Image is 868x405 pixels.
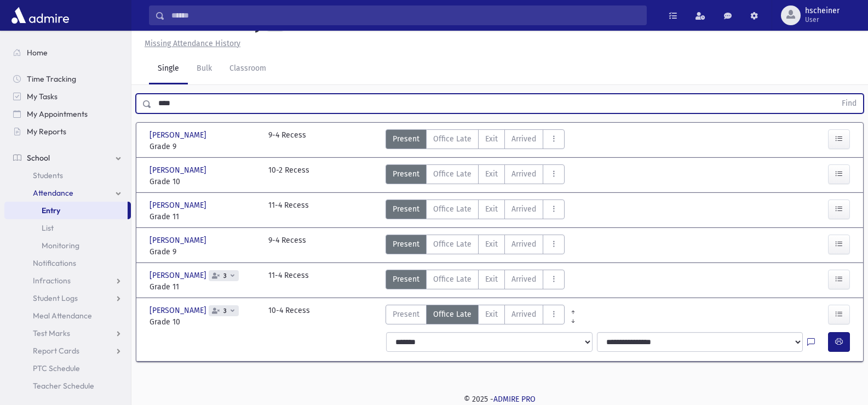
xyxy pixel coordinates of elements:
div: AttTypes [386,199,565,223]
span: Exit [485,168,498,180]
a: Notifications [4,254,131,272]
div: © 2025 - [149,393,850,405]
span: Office Late [433,238,472,250]
span: Exit [485,133,498,145]
span: Arrived [511,309,536,320]
span: Exit [485,309,498,320]
span: Teacher Schedule [33,381,94,391]
div: AttTypes [386,235,565,258]
span: [PERSON_NAME] [150,305,209,316]
span: [PERSON_NAME] [150,129,209,141]
span: Office Late [433,133,472,145]
span: [PERSON_NAME] [150,235,209,246]
span: Arrived [511,133,536,145]
span: Arrived [511,238,536,250]
a: Meal Attendance [4,307,131,324]
span: List [42,223,54,233]
span: Office Late [433,203,472,215]
a: Entry [4,202,128,219]
a: Teacher Schedule [4,377,131,395]
div: AttTypes [386,164,565,187]
span: Students [33,170,63,180]
a: Missing Attendance History [140,39,240,48]
span: Time Tracking [27,74,76,84]
span: Grade 10 [150,316,257,328]
span: 3 [221,272,229,279]
span: Grade 11 [150,211,257,223]
span: School [27,153,50,163]
span: PTC Schedule [33,363,80,373]
span: [PERSON_NAME] [150,164,209,176]
div: 11-4 Recess [268,270,309,293]
span: Entry [42,206,60,215]
span: Present [393,133,419,145]
span: Present [393,238,419,250]
input: Search [165,5,646,25]
span: Office Late [433,273,472,285]
span: 3 [221,307,229,315]
a: Report Cards [4,342,131,360]
div: AttTypes [386,270,565,293]
span: Infractions [33,276,71,286]
a: Test Marks [4,324,131,342]
a: My Tasks [4,88,131,105]
a: Home [4,44,131,61]
span: [PERSON_NAME] [150,270,209,281]
a: Classroom [221,54,275,84]
button: Find [835,94,863,113]
span: Present [393,309,419,320]
span: Present [393,273,419,285]
a: Single [149,54,188,84]
a: School [4,149,131,167]
a: Bulk [188,54,221,84]
span: Arrived [511,168,536,180]
span: Grade 11 [150,281,257,293]
u: Missing Attendance History [145,39,240,48]
span: Test Marks [33,328,70,338]
span: Present [393,203,419,215]
a: Students [4,167,131,184]
span: My Reports [27,127,66,136]
span: Home [27,48,48,58]
a: Attendance [4,184,131,202]
img: AdmirePro [9,4,72,26]
div: 9-4 Recess [268,235,306,258]
div: 9-4 Recess [268,129,306,152]
span: Arrived [511,203,536,215]
span: Grade 10 [150,176,257,187]
span: Attendance [33,188,73,198]
span: My Tasks [27,92,58,101]
span: Report Cards [33,346,79,356]
a: List [4,219,131,237]
span: Meal Attendance [33,311,92,321]
div: AttTypes [386,129,565,152]
a: Time Tracking [4,70,131,88]
span: Exit [485,203,498,215]
span: Exit [485,238,498,250]
span: Office Late [433,309,472,320]
span: hscheiner [805,7,840,15]
a: Infractions [4,272,131,289]
a: Student Logs [4,289,131,307]
span: Office Late [433,168,472,180]
span: Grade 9 [150,246,257,258]
span: Present [393,168,419,180]
span: My Appointments [27,109,88,119]
div: AttTypes [386,305,565,328]
div: 10-2 Recess [268,164,309,187]
a: My Appointments [4,105,131,123]
span: Arrived [511,273,536,285]
span: Notifications [33,258,76,268]
a: My Reports [4,123,131,140]
span: User [805,15,840,24]
a: PTC Schedule [4,360,131,377]
span: Exit [485,273,498,285]
span: Student Logs [33,293,78,303]
div: 10-4 Recess [268,305,310,328]
a: Monitoring [4,237,131,254]
span: Grade 9 [150,141,257,152]
div: 11-4 Recess [268,199,309,223]
span: Monitoring [42,241,79,250]
span: [PERSON_NAME] [150,199,209,211]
